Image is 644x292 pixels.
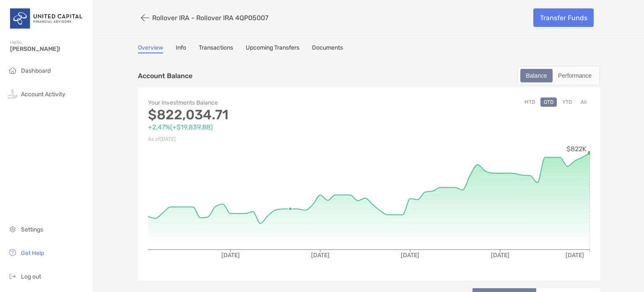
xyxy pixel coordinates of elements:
tspan: [DATE] [311,252,330,259]
button: All [577,97,590,107]
tspan: [DATE] [566,252,584,259]
a: Upcoming Transfers [246,44,299,53]
p: $822,034.71 [148,110,369,120]
p: Your Investments Balance [148,97,369,108]
tspan: [DATE] [221,252,240,259]
p: +2.47% ( +$19,839.88 ) [148,122,369,132]
img: logout icon [8,271,18,281]
tspan: [DATE] [401,252,419,259]
span: Account Activity [21,91,65,98]
img: get-help icon [8,247,18,258]
a: Transfer Funds [533,8,594,27]
tspan: [DATE] [491,252,509,259]
button: MTD [521,97,538,107]
span: Get Help [21,250,44,257]
a: Documents [312,44,343,53]
span: Settings [21,226,43,233]
p: As of [DATE] [148,134,369,145]
span: [PERSON_NAME]! [10,45,88,53]
a: Overview [138,44,163,53]
a: Transactions [199,44,233,53]
button: YTD [559,97,575,107]
button: QTD [540,97,557,107]
p: Rollover IRA - Rollover IRA 4QP05007 [152,14,268,22]
img: United Capital Logo [10,3,83,34]
p: Account Balance [138,71,192,81]
span: Dashboard [21,67,51,74]
div: Balance [521,70,552,82]
img: activity icon [8,89,18,99]
a: Info [176,44,186,53]
div: Performance [553,70,596,82]
img: household icon [8,65,18,75]
tspan: $822K [566,145,587,153]
div: segmented control [517,66,600,85]
img: settings icon [8,224,18,234]
span: Log out [21,273,41,280]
